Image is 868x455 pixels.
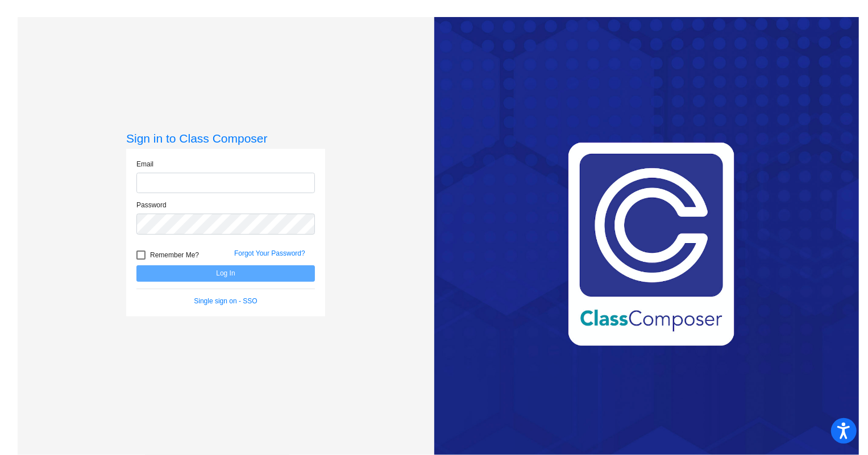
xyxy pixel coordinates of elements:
h3: Sign in to Class Composer [126,131,325,145]
a: Single sign on - SSO [194,297,257,305]
label: Email [136,159,153,169]
label: Password [136,200,167,210]
span: Remember Me? [150,248,199,262]
button: Log In [136,265,315,282]
a: Forgot Your Password? [234,249,305,257]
